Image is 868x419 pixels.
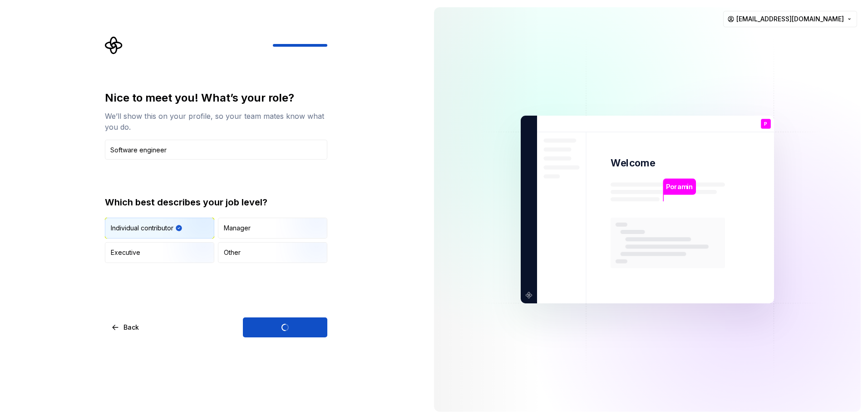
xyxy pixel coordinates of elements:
input: Job title [105,140,327,160]
div: Executive [111,248,140,257]
div: Which best describes your job level? [105,196,327,209]
div: Nice to meet you! What’s your role? [105,91,327,105]
p: Welcome [611,156,655,170]
button: [EMAIL_ADDRESS][DOMAIN_NAME] [723,11,857,27]
button: Back [105,317,147,337]
div: Other [224,248,241,257]
span: Back [123,323,139,332]
span: [EMAIL_ADDRESS][DOMAIN_NAME] [736,15,844,24]
svg: Supernova Logo [105,36,123,54]
div: Individual contributor [111,224,173,233]
p: Poramin [666,182,693,192]
div: Manager [224,224,251,233]
p: P [764,122,767,127]
div: We’ll show this on your profile, so your team mates know what you do. [105,111,327,132]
